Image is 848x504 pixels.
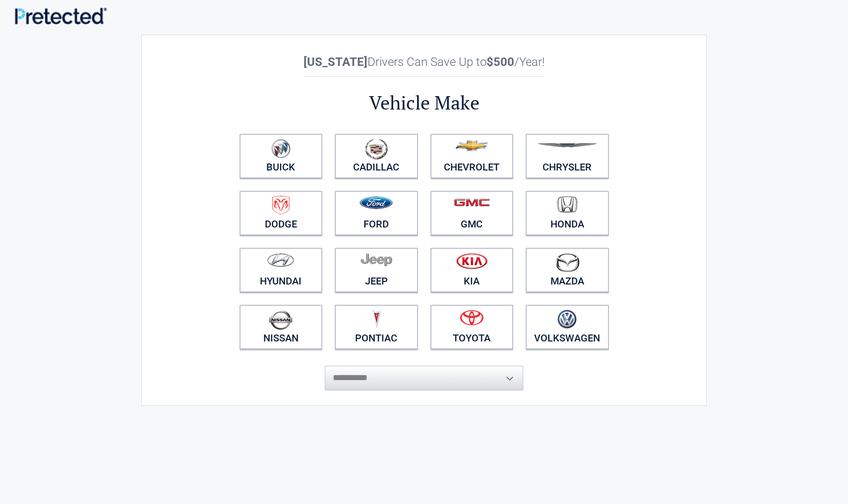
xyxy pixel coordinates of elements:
img: mazda [555,253,580,272]
h2: Drivers Can Save Up to /Year [233,55,615,69]
a: Ford [335,191,418,235]
img: nissan [269,310,293,330]
a: Kia [430,248,514,292]
img: cadillac [365,139,388,160]
img: honda [557,196,578,213]
img: gmc [454,198,490,207]
img: kia [456,253,487,269]
img: jeep [361,253,392,267]
a: Nissan [240,305,323,349]
img: ford [360,196,393,209]
a: Hyundai [240,248,323,292]
a: Pontiac [335,305,418,349]
a: Chevrolet [430,134,514,178]
img: chevrolet [455,140,488,151]
img: volkswagen [557,310,577,329]
img: chrysler [537,143,598,148]
img: buick [271,139,291,159]
img: dodge [272,196,290,215]
a: Toyota [430,305,514,349]
a: Dodge [240,191,323,235]
b: [US_STATE] [303,55,367,69]
a: Chrysler [526,134,609,178]
img: Main Logo [15,7,107,24]
a: Volkswagen [526,305,609,349]
img: hyundai [267,253,295,267]
a: Buick [240,134,323,178]
b: $500 [486,55,514,69]
a: Mazda [526,248,609,292]
a: Jeep [335,248,418,292]
img: pontiac [371,310,381,329]
a: Cadillac [335,134,418,178]
a: GMC [430,191,514,235]
img: toyota [460,310,484,326]
h2: Vehicle Make [233,90,615,115]
a: Honda [526,191,609,235]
